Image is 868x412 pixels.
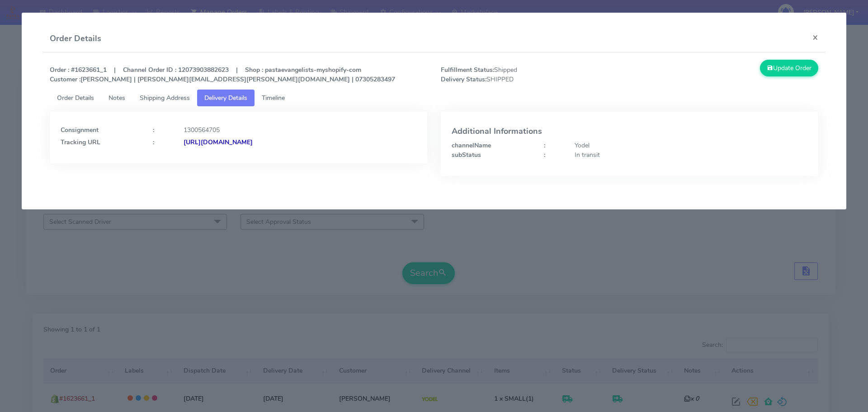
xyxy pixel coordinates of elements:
[452,127,807,136] h4: Additional Informations
[544,141,545,150] strong: :
[805,25,826,49] button: Close
[568,141,814,150] div: Yodel
[760,60,819,76] button: Update Order
[153,138,154,147] strong: :
[50,66,395,84] strong: Order : #1623661_1 | Channel Order ID : 12073903882623 | Shop : pastaevangelists-myshopify-com [P...
[50,33,101,45] h4: Order Details
[262,94,285,102] span: Timeline
[204,94,247,102] span: Delivery Details
[441,66,494,74] strong: Fulfillment Status:
[57,94,94,102] span: Order Details
[140,94,190,102] span: Shipping Address
[177,125,423,135] div: 1300564705
[108,94,125,102] span: Notes
[434,65,630,84] span: Shipped SHIPPED
[61,138,100,147] strong: Tracking URL
[50,90,819,106] ul: Tabs
[184,138,253,147] strong: [URL][DOMAIN_NAME]
[452,151,481,159] strong: subStatus
[544,151,545,159] strong: :
[441,75,486,84] strong: Delivery Status:
[153,126,154,134] strong: :
[61,126,99,134] strong: Consignment
[50,75,80,84] strong: Customer :
[452,141,491,150] strong: channelName
[568,150,814,160] div: In transit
